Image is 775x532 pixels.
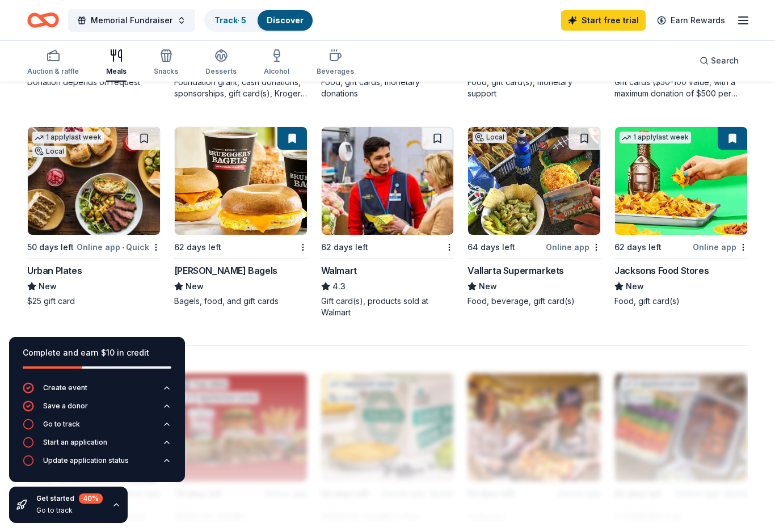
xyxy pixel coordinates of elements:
[23,455,171,473] button: Update application status
[467,77,601,99] div: Food, gift card(s), monetary support
[174,77,308,99] div: Foundation grant, cash donations, sponsorships, gift card(s), Kroger products
[321,240,368,254] div: 62 days left
[205,44,237,82] button: Desserts
[711,54,739,67] span: Search
[39,280,57,293] span: New
[264,67,289,76] div: Alcohol
[27,7,59,33] a: Home
[690,49,748,72] button: Search
[174,240,221,254] div: 62 days left
[174,264,277,277] div: [PERSON_NAME] Bagels
[214,15,246,25] a: Track· 5
[267,15,304,25] a: Discover
[614,77,748,99] div: Gift cards ($50-100 value, with a maximum donation of $500 per year)
[614,240,662,254] div: 62 days left
[473,132,507,143] div: Local
[186,280,204,293] span: New
[264,44,289,82] button: Alcohol
[479,280,497,293] span: New
[321,77,454,99] div: Food, gift cards, monetary donations
[615,127,747,235] img: Image for Jacksons Food Stores
[32,132,104,143] div: 1 apply last week
[614,126,748,307] a: Image for Jacksons Food Stores1 applylast week62 days leftOnline appJacksons Food StoresNewFood, ...
[36,506,103,515] div: Go to track
[27,240,74,254] div: 50 days left
[27,264,82,277] div: Urban Plates
[321,126,454,318] a: Image for Walmart62 days leftWalmart4.3Gift card(s), products sold at Walmart
[175,127,307,235] img: Image for Bruegger's Bagels
[317,44,354,82] button: Beverages
[467,126,601,307] a: Image for Vallarta SupermarketsLocal64 days leftOnline appVallarta SupermarketsNewFood, beverage,...
[27,126,161,307] a: Image for Urban Plates1 applylast weekLocal50 days leftOnline app•QuickUrban PlatesNew$25 gift card
[122,243,124,252] span: •
[204,9,314,32] button: Track· 5Discover
[467,240,515,254] div: 64 days left
[32,146,66,157] div: Local
[321,264,357,277] div: Walmart
[27,67,79,76] div: Auction & raffle
[28,127,160,235] img: Image for Urban Plates
[43,456,129,465] div: Update application status
[321,295,454,318] div: Gift card(s), products sold at Walmart
[43,420,80,429] div: Go to track
[27,44,79,82] button: Auction & raffle
[43,383,87,392] div: Create event
[650,10,732,31] a: Earn Rewards
[205,67,237,76] div: Desserts
[106,44,127,82] button: Meals
[467,264,564,277] div: Vallarta Supermarkets
[620,132,691,143] div: 1 apply last week
[23,346,171,360] div: Complete and earn $10 in credit
[68,9,195,32] button: Memorial Fundraiser
[77,240,161,254] div: Online app Quick
[91,14,172,27] span: Memorial Fundraiser
[174,295,308,307] div: Bagels, food, and gift cards
[23,400,171,419] button: Save a donor
[79,493,103,504] div: 40 %
[174,126,308,307] a: Image for Bruegger's Bagels62 days left[PERSON_NAME] BagelsNewBagels, food, and gift cards
[546,240,601,254] div: Online app
[154,44,178,82] button: Snacks
[614,264,709,277] div: Jacksons Food Stores
[467,295,601,307] div: Food, beverage, gift card(s)
[43,402,88,411] div: Save a donor
[561,10,646,31] a: Start free trial
[468,127,600,235] img: Image for Vallarta Supermarkets
[23,382,171,400] button: Create event
[27,77,161,88] div: Donation depends on request
[322,127,454,235] img: Image for Walmart
[614,295,748,307] div: Food, gift card(s)
[317,67,354,76] div: Beverages
[154,67,178,76] div: Snacks
[23,437,171,455] button: Start an application
[626,280,644,293] span: New
[106,67,127,76] div: Meals
[36,493,103,504] div: Get started
[693,240,748,254] div: Online app
[23,419,171,437] button: Go to track
[332,280,346,293] span: 4.3
[43,438,107,447] div: Start an application
[27,295,161,307] div: $25 gift card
